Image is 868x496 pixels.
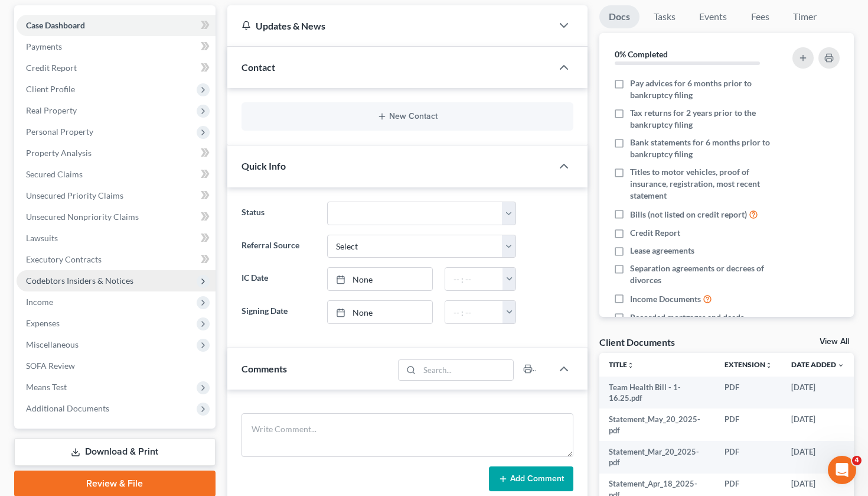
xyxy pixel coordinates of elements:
[26,254,102,264] span: Executory Contracts
[26,127,93,137] span: Personal Property
[26,403,109,413] span: Additional Documents
[26,20,85,30] span: Case Dashboard
[630,312,744,323] span: Recorded mortgages and deeds
[852,456,862,465] span: 4
[782,377,854,409] td: [DATE]
[630,137,780,160] span: Bank statements for 6 months prior to bankruptcy filing
[242,160,286,171] span: Quick Info
[236,300,322,324] label: Signing Date
[599,441,715,474] td: Statement_Mar_20_2025-pdf
[26,275,133,286] span: Codebtors Insiders & Notices
[630,245,694,257] span: Lease agreements
[820,338,849,346] a: View All
[14,438,216,466] a: Download & Print
[26,297,53,307] span: Income
[599,5,639,28] a: Docs
[599,336,675,348] div: Client Documents
[630,293,701,305] span: Income Documents
[242,61,275,73] span: Contact
[644,5,685,28] a: Tasks
[26,169,83,179] span: Secured Claims
[242,20,539,32] div: Updates & News
[420,360,514,380] input: Search...
[599,409,715,441] td: Statement_May_20_2025-pdf
[627,362,634,369] i: unfold_more
[17,355,216,377] a: SOFA Review
[236,267,322,291] label: IC Date
[26,63,77,73] span: Credit Report
[26,361,75,371] span: SOFA Review
[715,441,782,474] td: PDF
[782,441,854,474] td: [DATE]
[828,456,856,484] iframe: Intercom live chat
[784,5,826,28] a: Timer
[17,249,216,270] a: Executory Contracts
[236,235,322,258] label: Referral Source
[630,227,680,239] span: Credit Report
[715,409,782,441] td: PDF
[17,15,216,36] a: Case Dashboard
[26,233,58,243] span: Lawsuits
[26,84,75,94] span: Client Profile
[26,212,139,222] span: Unsecured Nonpriority Claims
[837,362,844,369] i: expand_more
[328,301,432,323] a: None
[715,377,782,409] td: PDF
[690,5,736,28] a: Events
[26,318,60,328] span: Expenses
[609,360,634,369] a: Titleunfold_more
[17,57,216,79] a: Credit Report
[741,5,779,28] a: Fees
[26,339,79,349] span: Miscellaneous
[630,209,747,221] span: Bills (not listed on credit report)
[17,206,216,228] a: Unsecured Nonpriority Claims
[328,268,432,290] a: None
[26,190,123,200] span: Unsecured Priority Claims
[17,164,216,185] a: Secured Claims
[791,360,844,369] a: Date Added expand_more
[26,105,77,115] span: Real Property
[17,36,216,57] a: Payments
[725,360,772,369] a: Extensionunfold_more
[615,49,668,59] strong: 0% Completed
[445,268,503,290] input: -- : --
[489,466,573,491] button: Add Comment
[242,363,287,374] span: Comments
[26,382,67,392] span: Means Test
[17,185,216,206] a: Unsecured Priority Claims
[630,262,780,286] span: Separation agreements or decrees of divorces
[765,362,772,369] i: unfold_more
[17,142,216,164] a: Property Analysis
[26,148,92,158] span: Property Analysis
[445,301,503,323] input: -- : --
[26,41,62,51] span: Payments
[251,112,564,121] button: New Contact
[17,228,216,249] a: Lawsuits
[630,77,780,101] span: Pay advices for 6 months prior to bankruptcy filing
[236,202,322,225] label: Status
[599,377,715,409] td: Team Health Bill - 1-16.25.pdf
[630,107,780,131] span: Tax returns for 2 years prior to the bankruptcy filing
[630,166,780,202] span: Titles to motor vehicles, proof of insurance, registration, most recent statement
[782,409,854,441] td: [DATE]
